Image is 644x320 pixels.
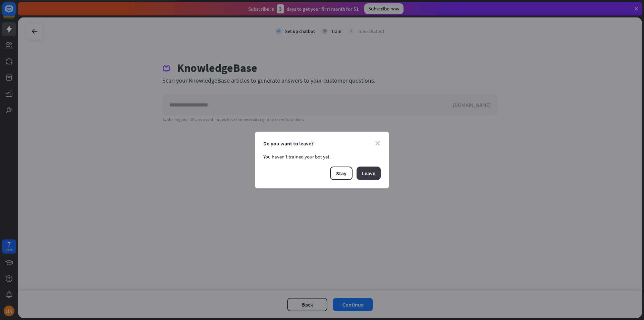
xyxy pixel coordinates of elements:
div: You haven’t trained your bot yet. [263,153,381,160]
i: close [375,141,380,145]
button: Leave [357,167,381,180]
button: Stay [330,167,353,180]
div: Do you want to leave? [263,140,381,147]
button: Open LiveChat chat widget [5,3,25,23]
